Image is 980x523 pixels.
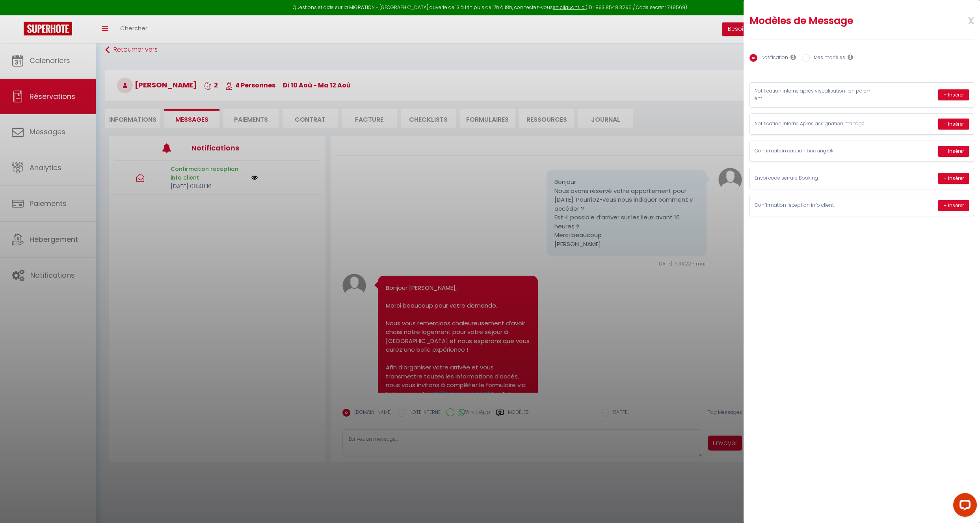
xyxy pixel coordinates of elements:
[938,119,969,130] button: + Insérer
[848,54,853,60] i: Les modèles généraux sont visibles par vous et votre équipe
[755,120,873,128] p: Notification interne Après assignation ménage
[749,15,933,27] h2: Modèles de Message
[938,173,969,184] button: + Insérer
[810,54,845,63] label: Mes modèles
[757,54,788,63] label: Notification
[947,490,980,523] iframe: LiveChat chat widget
[938,89,969,100] button: + Insérer
[938,146,969,157] button: + Insérer
[755,174,873,182] p: Envoi code serrure Booking
[755,147,873,155] p: Confirmation caution booking OK
[790,54,796,60] i: Les notifications sont visibles par toi et ton équipe
[755,202,873,209] p: Confirmation reception info client
[949,11,974,29] span: x
[755,87,873,102] p: Notification interne après visualisation lien paiement
[938,200,969,211] button: + Insérer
